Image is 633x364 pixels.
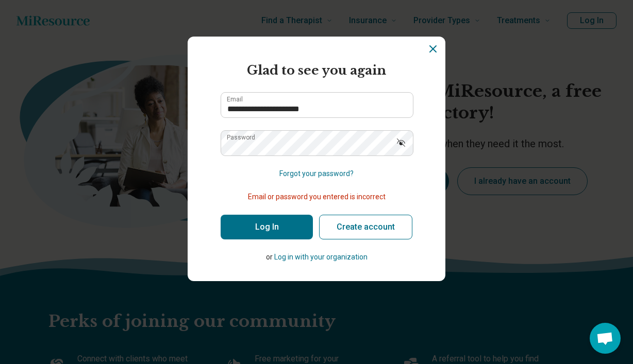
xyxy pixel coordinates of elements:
button: Log In [221,215,313,239]
label: Password [227,134,255,141]
p: or [221,252,412,263]
button: Create account [319,215,412,239]
button: Show password [390,130,412,155]
label: Email [227,96,243,102]
button: Forgot your password? [279,168,354,179]
h2: Glad to see you again [221,61,412,80]
button: Dismiss [427,43,439,55]
p: Email or password you entered is incorrect [221,192,412,202]
section: Login Dialog [188,37,445,281]
button: Log in with your organization [274,252,368,263]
